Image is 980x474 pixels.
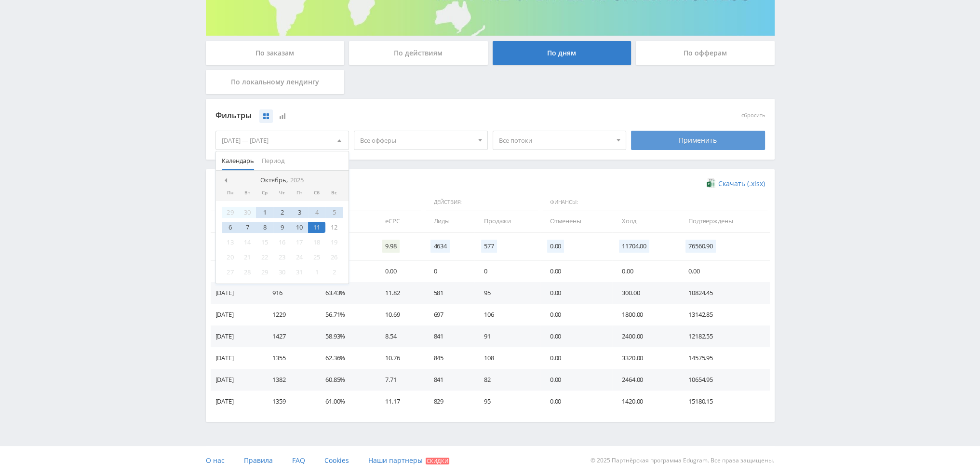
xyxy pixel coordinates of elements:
[211,260,263,282] td: [DATE]
[324,456,349,465] span: Cookies
[376,369,424,391] td: 7.71
[376,325,424,347] td: 8.54
[679,210,769,232] td: Подтверждены
[290,176,304,184] i: 2025
[424,369,474,391] td: 841
[426,458,449,464] span: Скидки
[316,391,376,412] td: 61.00%
[273,207,291,218] div: 2
[349,41,488,65] div: По действиям
[263,369,316,391] td: 1382
[707,178,715,188] img: xlsx
[291,207,308,218] div: 3
[206,70,345,94] div: По локальному лендингу
[424,391,474,412] td: 829
[376,260,424,282] td: 0.00
[540,347,612,369] td: 0.00
[211,391,263,412] td: [DATE]
[222,252,239,263] div: 20
[430,240,449,253] span: 4634
[474,347,540,369] td: 108
[376,282,424,304] td: 11.82
[211,210,263,232] td: Дата
[308,190,325,196] div: Сб
[222,207,239,218] div: 29
[291,237,308,248] div: 17
[308,252,325,263] div: 25
[474,391,540,412] td: 95
[631,131,765,150] div: Применить
[316,282,376,304] td: 63.43%
[258,151,288,170] button: Период
[474,369,540,391] td: 82
[612,304,679,325] td: 1800.00
[239,190,256,196] div: Вт
[308,237,325,248] div: 18
[481,240,497,253] span: 577
[376,347,424,369] td: 10.76
[376,391,424,412] td: 11.17
[540,391,612,412] td: 0.00
[325,267,343,278] div: 2
[424,347,474,369] td: 845
[685,240,716,253] span: 76560.90
[263,282,316,304] td: 916
[222,151,254,170] span: Календарь
[707,179,765,189] a: Скачать (.xlsx)
[325,207,343,218] div: 5
[424,325,474,347] td: 841
[619,240,649,253] span: 11704.00
[256,176,308,184] div: Октябрь,
[612,369,679,391] td: 2464.00
[316,325,376,347] td: 58.93%
[215,108,627,123] div: Фильтры
[325,237,343,248] div: 19
[206,41,345,65] div: По заказам
[222,222,239,233] div: 6
[211,325,263,347] td: [DATE]
[679,369,769,391] td: 10654.95
[474,325,540,347] td: 91
[741,112,765,119] button: сбросить
[636,41,775,65] div: По офферам
[679,282,769,304] td: 10824.45
[679,347,769,369] td: 14575.95
[540,210,612,232] td: Отменены
[256,237,273,248] div: 15
[211,232,263,260] td: Итого:
[316,369,376,391] td: 60.85%
[679,391,769,412] td: 15180.15
[543,194,767,211] span: Финансы:
[239,207,256,218] div: 30
[206,456,225,465] span: О нас
[273,237,291,248] div: 16
[211,347,263,369] td: [DATE]
[360,131,473,149] span: Все офферы
[263,391,316,412] td: 1359
[424,282,474,304] td: 581
[424,304,474,325] td: 697
[376,304,424,325] td: 10.69
[540,304,612,325] td: 0.00
[239,237,256,248] div: 14
[426,194,537,211] span: Действия:
[273,222,291,233] div: 9
[222,267,239,278] div: 27
[540,369,612,391] td: 0.00
[424,210,474,232] td: Лиды
[291,190,308,196] div: Пт
[679,304,769,325] td: 13142.85
[612,282,679,304] td: 300.00
[308,207,325,218] div: 4
[292,456,305,465] span: FAQ
[376,210,424,232] td: eCPC
[325,190,343,196] div: Вс
[540,260,612,282] td: 0.00
[239,222,256,233] div: 7
[256,267,273,278] div: 29
[325,222,343,233] div: 12
[244,456,273,465] span: Правила
[612,260,679,282] td: 0.00
[263,325,316,347] td: 1427
[262,151,284,170] span: Период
